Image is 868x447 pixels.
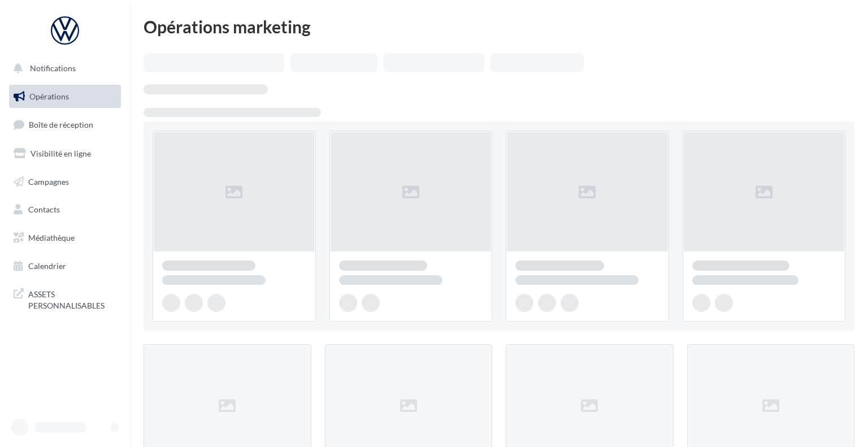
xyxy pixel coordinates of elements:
span: Notifications [30,63,76,73]
a: ASSETS PERSONNALISABLES [7,282,123,315]
span: ASSETS PERSONNALISABLES [28,287,116,311]
a: Campagnes [7,170,123,194]
a: Contacts [7,198,123,222]
a: Calendrier [7,254,123,278]
a: Visibilité en ligne [7,142,123,166]
span: Médiathèque [28,233,75,242]
span: Contacts [28,205,60,214]
span: Calendrier [28,261,66,271]
a: Boîte de réception [7,112,123,137]
a: Médiathèque [7,226,123,250]
button: Notifications [7,57,119,80]
span: Boîte de réception [29,120,93,129]
span: Visibilité en ligne [31,149,91,158]
span: Opérations [29,92,69,101]
span: Campagnes [28,176,69,186]
a: Opérations [7,85,123,109]
div: Opérations marketing [144,18,854,35]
